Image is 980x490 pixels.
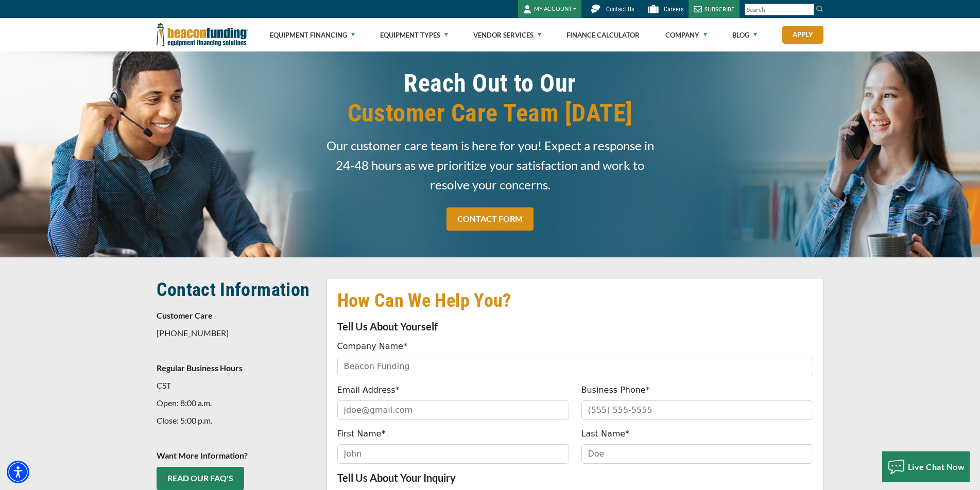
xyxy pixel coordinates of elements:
img: Search [816,5,824,13]
a: Equipment Types [380,19,448,51]
a: Clear search text [803,6,812,14]
span: Our customer care team is here for you! Expect a response in 24-48 hours as we prioritize your sa... [326,136,654,195]
a: Apply [782,26,823,44]
span: Live Chat Now [908,462,965,471]
input: John [337,444,569,464]
label: Email Address* [337,384,400,396]
p: Tell Us About Yourself [337,320,813,332]
input: Beacon Funding [337,357,813,376]
div: Accessibility Menu [7,461,29,483]
h1: Reach Out to Our [326,68,654,128]
a: Equipment Financing [270,19,355,51]
input: Search [745,4,814,15]
strong: Want More Information? [157,450,248,460]
a: Finance Calculator [566,19,640,51]
label: First Name* [337,428,386,440]
button: Live Chat Now [882,451,970,482]
a: Vendor Services [473,19,541,51]
strong: Regular Business Hours [157,363,243,373]
label: Last Name* [581,428,630,440]
span: Contact Us [606,6,634,13]
p: Close: 5:00 p.m. [157,414,314,427]
input: jdoe@gmail.com [337,400,569,420]
p: Open: 8:00 a.m. [157,397,314,409]
h2: Contact Information [157,278,314,302]
a: Blog [732,19,757,51]
input: Doe [581,444,813,464]
span: Customer Care Team [DATE] [326,98,654,128]
a: READ OUR FAQ's - open in a new tab [157,467,244,490]
p: CST [157,379,314,392]
a: Company [665,19,707,51]
strong: Customer Care [157,310,213,320]
span: Careers [664,6,683,13]
h2: How Can We Help You? [337,289,813,312]
p: Tell Us About Your Inquiry [337,471,813,484]
label: Company Name* [337,340,407,353]
label: Business Phone* [581,384,650,396]
img: Beacon Funding Corporation logo [157,18,248,51]
p: [PHONE_NUMBER] [157,327,314,339]
a: CONTACT FORM [446,207,534,231]
input: (555) 555-5555 [581,400,813,420]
